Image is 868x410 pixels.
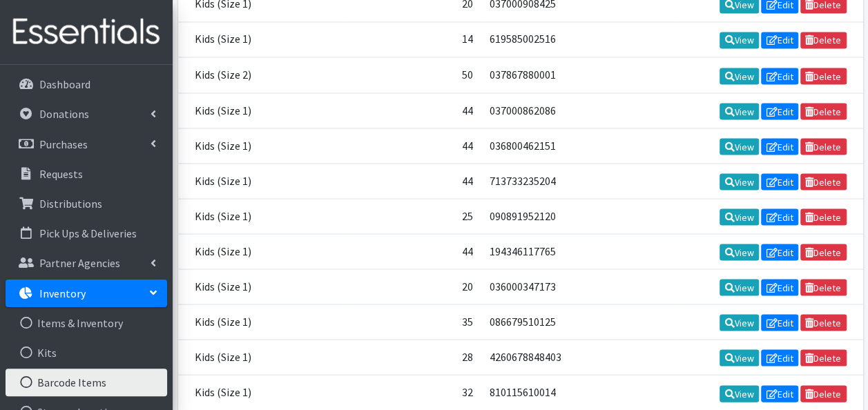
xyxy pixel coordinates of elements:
[343,22,481,57] td: 14
[481,198,677,233] td: 090891952120
[178,233,344,269] td: Kids (Size 1)
[761,68,798,84] a: Edit
[6,130,167,158] a: Purchases
[6,70,167,98] a: Dashboard
[6,339,167,367] a: Kits
[6,9,167,55] img: HumanEssentials
[800,103,847,119] a: Delete
[343,128,481,163] td: 44
[178,163,344,198] td: Kids (Size 1)
[6,369,167,396] a: Barcode Items
[481,163,677,198] td: 713733235204
[39,286,86,300] p: Inventory
[6,190,167,217] a: Distributions
[178,128,344,163] td: Kids (Size 1)
[800,385,847,402] a: Delete
[761,103,798,119] a: Edit
[178,57,344,92] td: Kids (Size 2)
[800,314,847,331] a: Delete
[178,269,344,304] td: Kids (Size 1)
[761,385,798,402] a: Edit
[178,198,344,233] td: Kids (Size 1)
[800,138,847,155] a: Delete
[178,340,344,375] td: Kids (Size 1)
[39,256,120,270] p: Partner Agencies
[720,208,759,225] a: View
[761,138,798,155] a: Edit
[6,100,167,128] a: Donations
[481,269,677,304] td: 036000347173
[178,304,344,340] td: Kids (Size 1)
[343,375,481,410] td: 32
[720,68,759,84] a: View
[178,22,344,57] td: Kids (Size 1)
[39,167,83,181] p: Requests
[343,198,481,233] td: 25
[720,103,759,119] a: View
[481,304,677,340] td: 086679510125
[720,385,759,402] a: View
[761,32,798,48] a: Edit
[800,349,847,366] a: Delete
[761,314,798,331] a: Edit
[800,244,847,260] a: Delete
[761,349,798,366] a: Edit
[720,279,759,295] a: View
[481,128,677,163] td: 036800462151
[6,160,167,188] a: Requests
[481,57,677,92] td: 037867880001
[178,375,344,410] td: Kids (Size 1)
[481,375,677,410] td: 810115610014
[39,137,88,151] p: Purchases
[720,32,759,48] a: View
[720,244,759,260] a: View
[6,249,167,277] a: Partner Agencies
[761,244,798,260] a: Edit
[800,208,847,225] a: Delete
[800,173,847,190] a: Delete
[39,77,90,91] p: Dashboard
[800,68,847,84] a: Delete
[720,314,759,331] a: View
[343,269,481,304] td: 20
[800,32,847,48] a: Delete
[761,208,798,225] a: Edit
[39,107,89,121] p: Donations
[39,226,137,240] p: Pick Ups & Deliveries
[343,304,481,340] td: 35
[39,197,102,211] p: Distributions
[6,280,167,307] a: Inventory
[178,92,344,128] td: Kids (Size 1)
[6,309,167,337] a: Items & Inventory
[6,219,167,247] a: Pick Ups & Deliveries
[481,233,677,269] td: 194346117765
[343,92,481,128] td: 44
[720,349,759,366] a: View
[343,233,481,269] td: 44
[761,279,798,295] a: Edit
[720,173,759,190] a: View
[720,138,759,155] a: View
[343,163,481,198] td: 44
[481,92,677,128] td: 037000862086
[481,340,677,375] td: 4260678848403
[481,22,677,57] td: 619585002516
[343,57,481,92] td: 50
[800,279,847,295] a: Delete
[761,173,798,190] a: Edit
[343,340,481,375] td: 28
